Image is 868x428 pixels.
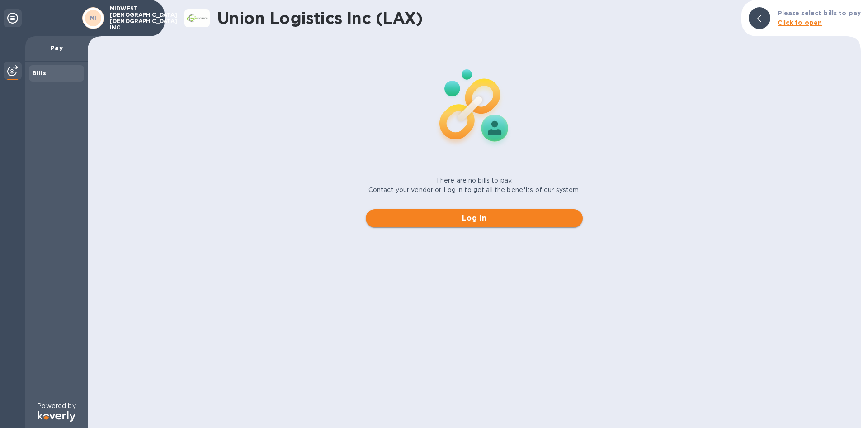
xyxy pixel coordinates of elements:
p: Pay [33,43,80,53]
b: Click to open [778,19,822,26]
span: Log in [373,213,576,224]
p: MIDWEST [DEMOGRAPHIC_DATA] [DEMOGRAPHIC_DATA] INC [110,5,155,31]
b: Bills [33,70,46,77]
p: There are no bills to pay. Contact your vendor or Log in to get all the benefits of our system. [368,176,580,195]
b: Please select bills to pay [778,10,861,17]
h1: Union Logistics Inc (LAX) [217,9,734,28]
b: MI [90,14,97,21]
p: Powered by [37,401,75,411]
button: Log in [366,209,583,227]
img: Logo [38,411,75,422]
